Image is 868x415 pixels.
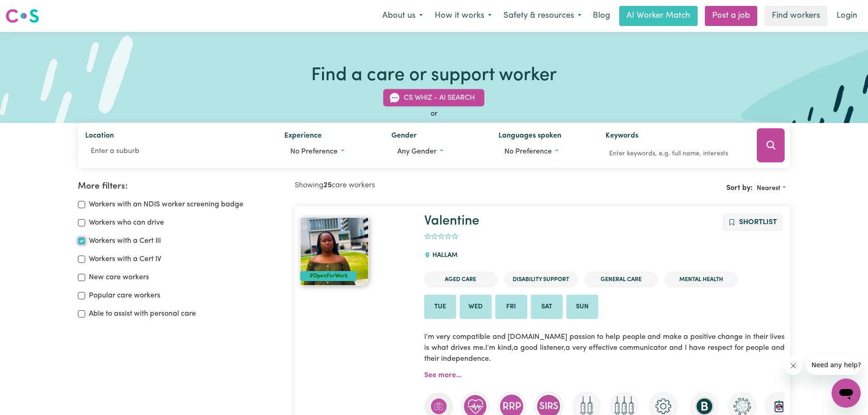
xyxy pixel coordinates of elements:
[504,148,552,155] span: No preference
[290,148,338,155] span: No preference
[424,326,785,370] p: I’m very compatible and [DOMAIN_NAME] passion to help people and make a positive change in their ...
[284,130,322,143] label: Experience
[89,308,196,319] label: Able to assist with personal care
[831,6,863,26] a: Login
[424,295,456,319] li: Available on Tue
[619,6,698,26] a: AI Worker Match
[78,108,791,119] div: or
[429,6,498,26] button: How it works
[665,272,738,287] li: Mental Health
[606,130,638,143] label: Keywords
[705,6,757,26] a: Post a job
[757,128,785,163] button: Search
[376,6,429,26] button: About us
[726,184,753,192] span: Sort by:
[300,217,413,286] a: Valentine#OpenForWork
[832,379,861,408] iframe: Button to launch messaging window
[504,272,577,287] li: Disability Support
[89,199,243,210] label: Workers with an NDIS worker screening badge
[806,355,861,375] iframe: Message from company
[5,5,39,26] a: Careseekers logo
[753,181,790,195] button: Sort search results
[606,147,744,161] input: Enter keywords, e.g. full name, interests
[585,272,657,287] li: General Care
[383,89,484,107] button: CS Whiz - AI Search
[424,272,497,287] li: Aged Care
[89,217,164,228] label: Workers who can drive
[89,236,161,246] label: Workers with a Cert III
[424,215,479,228] a: Valentine
[85,143,270,159] input: Enter a suburb
[765,6,827,26] a: Find workers
[300,271,357,281] div: #OpenForWork
[757,185,781,192] span: Nearest
[295,181,543,190] h2: Showing care workers
[495,295,527,319] li: Available on Fri
[566,295,598,319] li: Available on Sun
[391,130,417,143] label: Gender
[498,130,561,143] label: Languages spoken
[324,182,332,189] b: 25
[300,217,369,286] img: View Valentine's profile
[5,6,55,14] span: Need any help?
[424,243,463,268] div: HALLAM
[498,6,587,26] button: Safety & resources
[784,357,802,375] iframe: Close message
[587,6,616,26] a: Blog
[722,214,783,231] button: Add to shortlist
[89,290,160,301] label: Popular care workers
[498,143,591,160] button: Worker language preferences
[391,143,484,160] button: Worker gender preference
[311,65,557,87] h1: Find a care or support worker
[89,254,161,265] label: Workers with a Cert IV
[89,272,149,283] label: New care workers
[424,372,462,379] a: See more...
[5,8,39,24] img: Careseekers logo
[424,231,458,242] div: add rating by typing an integer from 0 to 5 or pressing arrow keys
[531,295,563,319] li: Available on Sat
[739,219,777,226] span: Shortlist
[78,181,284,192] h2: More filters:
[397,148,437,155] span: Any gender
[85,130,114,143] label: Location
[460,295,492,319] li: Available on Wed
[284,143,377,160] button: Worker experience options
